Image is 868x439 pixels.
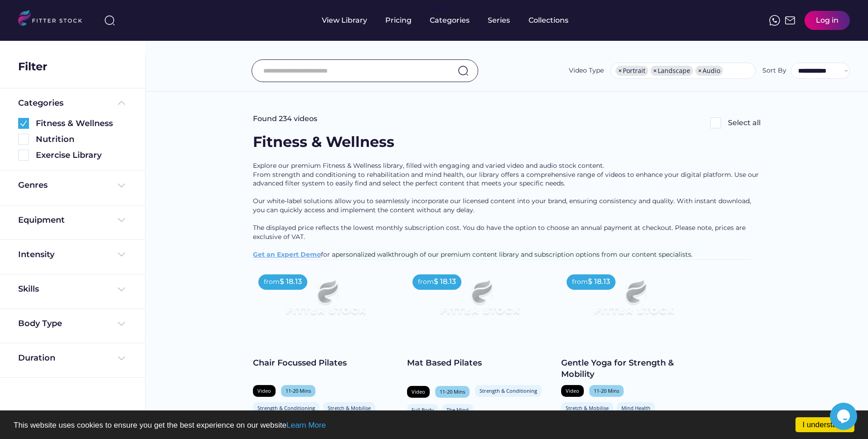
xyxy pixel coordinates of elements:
[418,278,434,287] div: from
[257,405,315,411] div: Strength & Conditioning
[18,59,47,74] div: Filter
[116,98,127,108] img: Frame%20%285%29.svg
[18,318,62,329] div: Body Type
[18,118,29,129] img: Group%201000002360.svg
[18,150,29,161] img: Rectangle%205126.svg
[280,277,302,287] div: $ 18.13
[36,118,127,129] div: Fitness & Wellness
[286,387,311,394] div: 11-20 Mins
[18,134,29,145] img: Rectangle%205126.svg
[616,66,648,76] li: Portrait
[412,406,434,413] div: Full Body
[116,353,127,364] img: Frame%20%284%29.svg
[116,249,127,260] img: Frame%20%284%29.svg
[18,180,48,191] div: Genres
[328,405,371,411] div: Stretch & Mobilise
[407,357,552,369] div: Mat Based Pilates
[566,405,609,411] div: Stretch & Mobilise
[253,161,761,259] div: Explore our premium Fitness & Wellness library, filled with engaging and varied video and audio s...
[698,68,702,74] span: ×
[561,357,706,380] div: Gentle Yoga for Strength & Mobility
[621,405,650,411] div: Mind Health
[253,250,321,259] a: Get an Expert Demo
[18,10,90,29] img: LOGO.svg
[18,283,41,295] div: Skills
[257,387,271,394] div: Video
[18,352,55,364] div: Duration
[430,5,441,14] div: fvck
[695,66,723,76] li: Audio
[18,215,65,226] div: Equipment
[566,387,579,394] div: Video
[446,406,469,413] div: The Mind
[650,66,693,76] li: Landscape
[488,15,510,25] div: Series
[335,250,693,259] span: personalized walkthrough of our premium content library and subscription options from our content...
[104,15,115,26] img: search-normal%203.svg
[430,15,470,25] div: Categories
[440,388,465,395] div: 11-20 Mins
[769,15,780,26] img: meteor-icons_whatsapp%20%281%29.svg
[264,278,280,287] div: from
[710,117,721,128] img: Rectangle%205126.svg
[422,269,538,334] img: Frame%2079%20%281%29.svg
[385,15,412,25] div: Pricing
[36,134,127,145] div: Nutrition
[458,65,469,76] img: search-normal.svg
[572,278,588,287] div: from
[116,284,127,295] img: Frame%20%284%29.svg
[253,224,747,241] span: The displayed price reflects the lowest monthly subscription cost. You do have the option to choo...
[434,277,456,287] div: $ 18.13
[480,387,537,394] div: Strength & Conditioning
[322,15,367,25] div: View Library
[830,403,859,430] iframe: chat widget
[116,215,127,225] img: Frame%20%284%29.svg
[569,66,604,75] div: Video Type
[18,249,54,260] div: Intensity
[588,277,610,287] div: $ 18.13
[576,269,692,334] img: Frame%2079%20%281%29.svg
[36,150,127,161] div: Exercise Library
[18,98,63,109] div: Categories
[785,15,795,26] img: Frame%2051.svg
[267,269,383,334] img: Frame%2079%20%281%29.svg
[116,180,127,191] img: Frame%20%284%29.svg
[594,387,619,394] div: 11-20 Mins
[529,15,568,25] div: Collections
[728,118,761,128] div: Select all
[286,421,326,429] a: Learn More
[253,114,317,124] div: Found 234 videos
[253,357,398,369] div: Chair Focussed Pilates
[412,388,425,395] div: Video
[653,68,657,74] span: ×
[795,417,854,432] a: I understand!
[816,15,839,25] div: Log in
[116,318,127,329] img: Frame%20%284%29.svg
[14,421,854,429] p: This website uses cookies to ensure you get the best experience on our website
[253,132,394,152] div: Fitness & Wellness
[762,66,786,75] div: Sort By
[618,68,622,74] span: ×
